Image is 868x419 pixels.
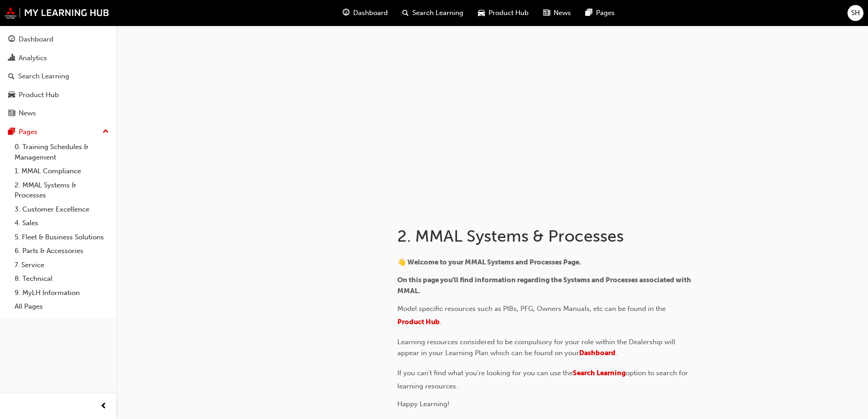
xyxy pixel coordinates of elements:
[397,226,696,246] h1: 2. MMAL Systems & Processes
[397,400,450,408] span: Happy Learning!
[4,124,113,140] button: Pages
[18,71,69,82] div: Search Learning
[11,164,113,178] a: 1. MMAL Compliance
[554,8,571,18] span: News
[440,318,442,326] span: .
[4,68,113,85] a: Search Learning
[19,34,53,45] div: Dashboard
[19,127,37,137] div: Pages
[11,202,113,217] a: 3. Customer Excellence
[397,369,573,377] span: If you can't find what you're looking for you can use the
[395,4,471,22] a: search-iconSearch Learning
[616,349,617,357] span: .
[402,7,409,19] span: search-icon
[397,305,666,313] span: Model specific resources such as PIBs, PFG, Owners Manuals, etc can be found in the
[11,272,113,286] a: 8. Technical
[11,216,113,230] a: 4. Sales
[353,8,388,18] span: Dashboard
[8,128,15,136] span: pages-icon
[397,338,677,357] span: Learning resources considered to be compulsory for your role within the Dealership will appear in...
[11,244,113,258] a: 6. Parts & Accessories
[573,369,626,377] a: Search Learning
[4,105,113,122] a: News
[11,258,113,272] a: 7. Service
[8,72,15,81] span: search-icon
[11,178,113,202] a: 2. MMAL Systems & Processes
[8,36,15,44] span: guage-icon
[4,31,113,48] a: Dashboard
[11,140,113,164] a: 0. Training Schedules & Management
[536,4,578,22] a: news-iconNews
[488,8,529,18] span: Product Hub
[478,7,485,19] span: car-icon
[19,90,59,100] div: Product Hub
[4,87,113,103] a: Product Hub
[578,4,622,22] a: pages-iconPages
[586,7,592,19] span: pages-icon
[596,8,615,18] span: Pages
[11,300,113,314] a: All Pages
[11,286,113,300] a: 9. MyLH Information
[19,53,47,63] div: Analytics
[397,318,440,326] span: Product Hub
[397,258,581,266] span: 👋 Welcome to your MMAL Systems and Processes Page.
[5,7,109,19] img: mmal
[851,8,860,18] span: SH
[100,401,107,412] span: prev-icon
[397,276,693,295] span: On this page you'll find information regarding the Systems and Processes associated with MMAL.
[11,230,113,244] a: 5. Fleet & Business Solutions
[8,109,15,118] span: news-icon
[343,7,349,19] span: guage-icon
[4,29,113,124] button: DashboardAnalyticsSearch LearningProduct HubNews
[19,108,36,119] div: News
[847,5,863,21] button: SH
[8,91,15,99] span: car-icon
[543,7,550,19] span: news-icon
[103,126,109,138] span: up-icon
[471,4,536,22] a: car-iconProduct Hub
[335,4,395,22] a: guage-iconDashboard
[4,50,113,67] a: Analytics
[579,349,616,357] a: Dashboard
[412,8,463,18] span: Search Learning
[8,54,15,62] span: chart-icon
